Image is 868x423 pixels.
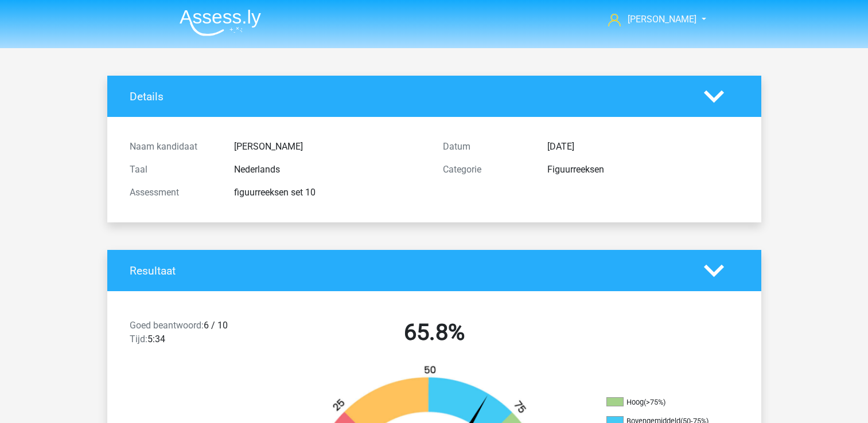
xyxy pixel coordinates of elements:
[225,163,434,177] div: Nederlands
[180,9,261,36] img: Assessly
[539,163,748,177] div: Figuurreeksen
[130,90,687,103] h4: Details
[434,140,539,154] div: Datum
[121,186,225,199] div: Assessment
[286,319,582,346] h2: 65.8%
[606,397,721,408] li: Hoog
[225,140,434,154] div: [PERSON_NAME]
[121,319,278,351] div: 6 / 10 5:34
[130,264,687,277] h4: Resultaat
[539,140,748,154] div: [DATE]
[628,14,696,25] span: [PERSON_NAME]
[121,140,225,154] div: Naam kandidaat
[130,320,204,331] span: Goed beantwoord:
[130,334,147,344] span: Tijd:
[434,163,539,177] div: Categorie
[121,163,225,177] div: Taal
[604,13,698,26] a: [PERSON_NAME]
[644,398,665,406] div: (>75%)
[225,186,434,199] div: figuurreeksen set 10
